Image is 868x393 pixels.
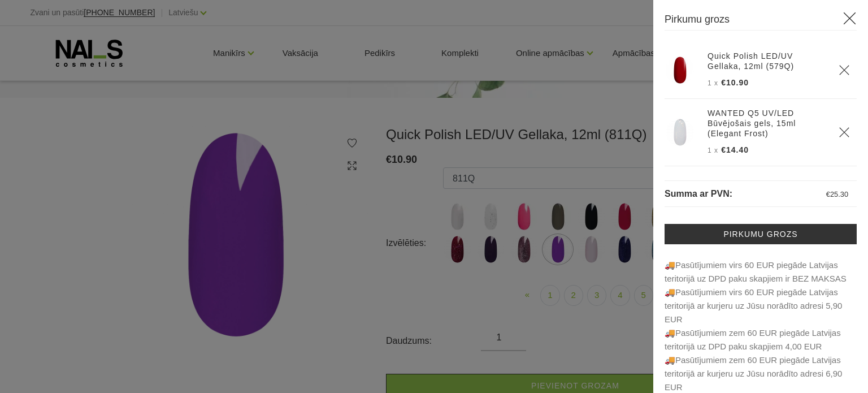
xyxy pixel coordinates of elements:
[839,64,850,76] a: Delete
[708,108,825,139] a: WANTED Q5 UV/LED Būvējošais gels, 15ml (Elegant Frost)
[830,190,848,198] span: 25.30
[665,189,732,198] span: Summa ar PVN:
[721,145,749,154] span: €14.40
[665,224,857,244] a: Pirkumu grozs
[708,51,825,71] a: Quick Polish LED/UV Gellaka, 12ml (579Q)
[665,11,857,31] h3: Pirkumu grozs
[839,127,850,138] a: Delete
[708,146,718,154] span: 1 x
[708,79,718,87] span: 1 x
[721,78,749,87] span: €10.90
[826,190,830,198] span: €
